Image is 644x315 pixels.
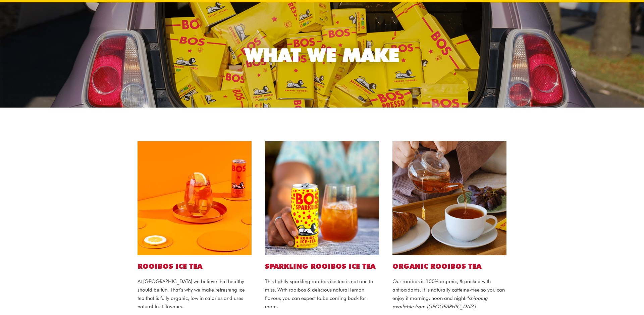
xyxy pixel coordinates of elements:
[245,46,399,64] div: WHAT WE MAKE
[138,141,252,255] img: peach
[392,262,506,271] h2: ORGANIC ROOIBOS TEA
[265,277,379,311] p: This lightly sparkling rooibos ice tea is not one to miss. With rooibos & delicious natural lemon...
[392,295,488,310] em: *shipping available from [GEOGRAPHIC_DATA]
[265,262,379,271] h2: SPARKLING ROOIBOS ICE TEA
[138,262,252,271] h2: ROOIBOS ICE TEA
[138,277,252,311] p: At [GEOGRAPHIC_DATA] we believe that healthy should be fun. That’s why we make refreshing ice tea...
[392,277,506,311] p: Our rooibos is 100% organic, & packed with antioxidants. It is naturally caffeine-free so you can...
[265,141,379,255] img: sparkling lemon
